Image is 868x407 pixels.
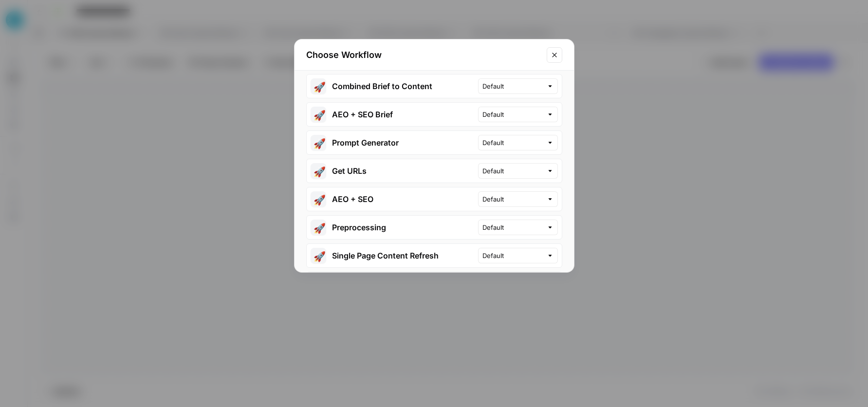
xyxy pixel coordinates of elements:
[307,159,478,183] button: 🚀Get URLs
[482,166,543,176] input: Default
[314,81,323,91] span: 🚀
[307,74,478,98] button: 🚀Combined Brief to Content
[482,251,543,260] input: Default
[482,138,543,148] input: Default
[547,47,562,63] button: Close modal
[314,138,323,148] span: 🚀
[307,244,478,267] button: 🚀Single Page Content Refresh
[307,103,478,126] button: 🚀AEO + SEO Brief
[482,222,543,232] input: Default
[314,110,323,119] span: 🚀
[482,110,543,119] input: Default
[314,194,323,204] span: 🚀
[482,81,543,91] input: Default
[314,222,323,232] span: 🚀
[307,216,478,239] button: 🚀Preprocessing
[314,251,323,260] span: 🚀
[482,194,543,204] input: Default
[306,48,541,62] h2: Choose Workflow
[314,166,323,176] span: 🚀
[307,187,478,211] button: 🚀AEO + SEO
[307,131,478,154] button: 🚀Prompt Generator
